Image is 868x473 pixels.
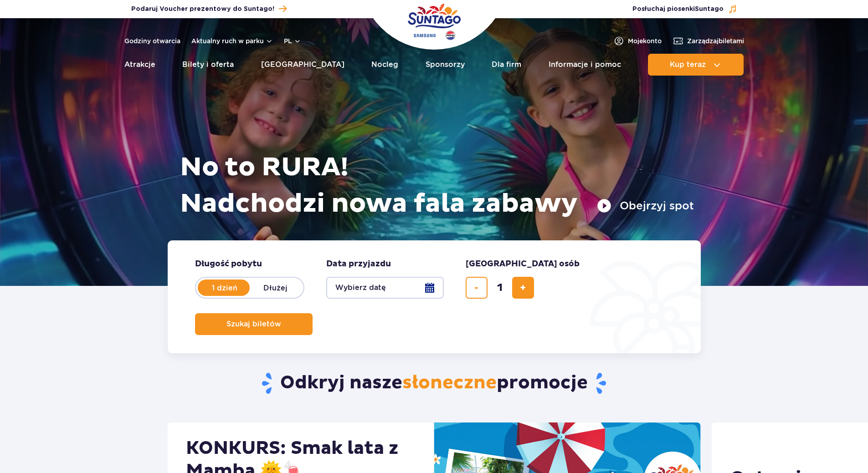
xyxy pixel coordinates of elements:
span: Szukaj biletów [226,320,281,328]
a: Zarządzajbiletami [673,36,744,46]
button: Szukaj biletów [195,313,313,335]
span: Podaruj Voucher prezentowy do Suntago! [131,5,274,14]
button: dodaj bilet [512,277,534,299]
button: pl [284,36,301,46]
label: 1 dzień [199,278,251,297]
button: Obejrzyj spot [597,198,694,213]
span: Data przyjazdu [326,259,391,270]
span: [GEOGRAPHIC_DATA] osób [466,259,580,270]
span: Zarządzaj biletami [687,36,744,46]
span: Posłuchaj piosenki [632,5,724,14]
span: Kup teraz [670,61,706,69]
a: [GEOGRAPHIC_DATA] [261,54,344,76]
a: Sponsorzy [426,54,465,76]
span: Moje konto [628,36,662,46]
h1: No to RURA! Nadchodzi nowa fala zabawy [180,149,694,222]
button: usuń bilet [466,277,488,299]
span: słoneczne [402,371,497,394]
button: Kup teraz [648,54,744,76]
a: Dla firm [492,54,521,76]
button: Posłuchaj piosenkiSuntago [632,5,737,14]
a: Podaruj Voucher prezentowy do Suntago! [131,3,287,15]
button: Aktualny ruch w parku [191,37,273,45]
label: Dłużej [250,278,302,297]
a: Nocleg [371,54,398,76]
a: Godziny otwarcia [124,36,180,46]
span: Suntago [695,6,724,12]
a: Bilety i oferta [182,54,234,76]
a: Informacje i pomoc [549,54,621,76]
button: Wybierz datę [326,277,444,299]
a: Atrakcje [124,54,155,76]
input: liczba biletów [489,277,511,299]
a: Mojekonto [613,36,662,46]
form: Planowanie wizyty w Park of Poland [168,240,701,353]
span: Długość pobytu [195,259,262,270]
h2: Odkryj nasze promocje [167,371,701,395]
